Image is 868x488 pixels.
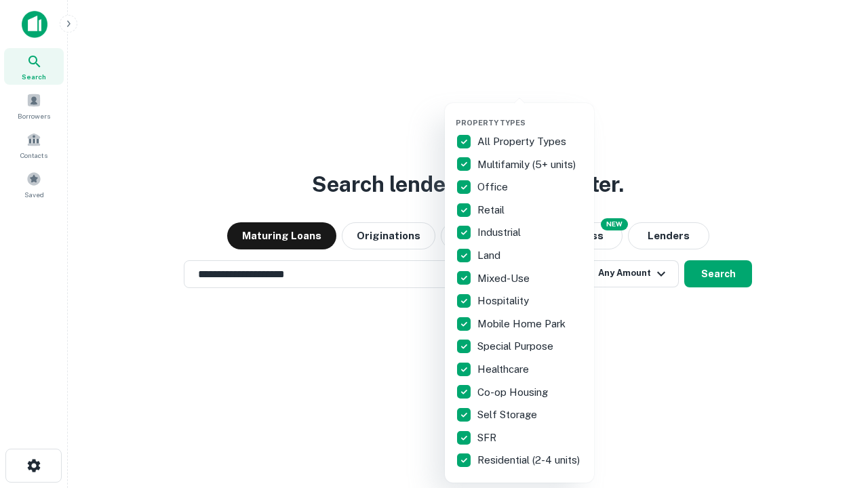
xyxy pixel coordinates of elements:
p: Multifamily (5+ units) [477,157,578,173]
p: Hospitality [477,293,532,309]
p: Office [477,179,511,195]
span: Property Types [456,119,526,127]
p: Industrial [477,224,524,241]
p: Retail [477,202,507,218]
p: Healthcare [477,361,532,378]
p: SFR [477,430,499,446]
p: Self Storage [477,407,540,423]
p: Residential (2-4 units) [477,452,583,468]
p: All Property Types [477,134,569,150]
p: Mobile Home Park [477,316,568,332]
p: Land [477,247,503,264]
p: Mixed-Use [477,270,532,287]
iframe: Chat Widget [800,380,868,445]
p: Special Purpose [477,338,556,354]
p: Co-op Housing [477,384,551,401]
